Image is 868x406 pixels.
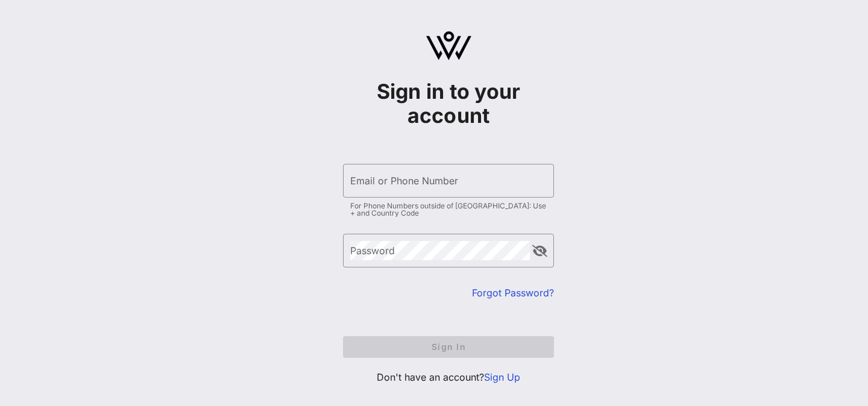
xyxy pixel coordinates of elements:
[484,371,520,383] a: Sign Up
[532,245,547,257] button: append icon
[343,370,554,384] p: Don't have an account?
[472,287,554,299] a: Forgot Password?
[343,80,554,128] h1: Sign in to your account
[350,202,547,217] div: For Phone Numbers outside of [GEOGRAPHIC_DATA]: Use + and Country Code
[426,31,471,60] img: logo.svg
